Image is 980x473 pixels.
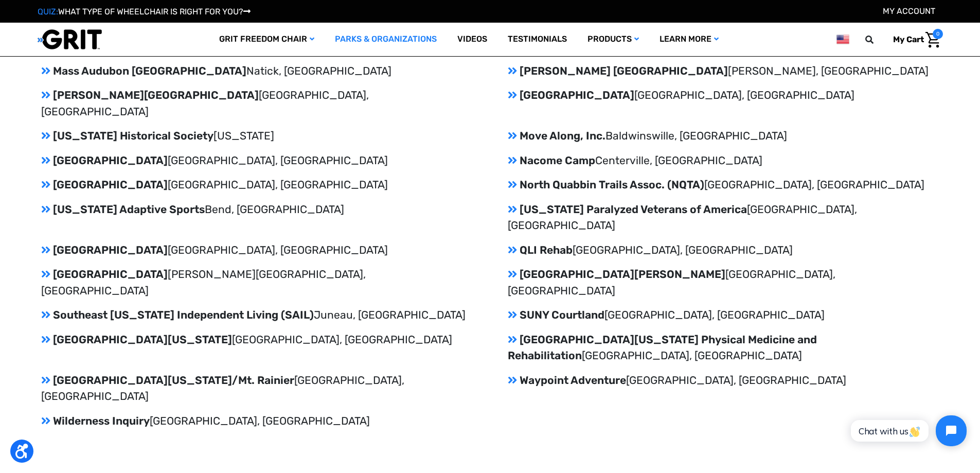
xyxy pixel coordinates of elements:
[168,243,388,256] span: [GEOGRAPHIC_DATA], [GEOGRAPHIC_DATA]
[925,32,940,48] img: Cart
[870,29,885,50] input: Search
[38,7,58,16] span: QUIZ:
[933,29,943,39] span: 0
[508,177,939,193] p: North Quabbin Trails Assoc. (NQTA)
[840,407,975,455] iframe: Tidio Chat
[246,64,391,77] span: Natick, [GEOGRAPHIC_DATA]
[508,331,939,364] p: [GEOGRAPHIC_DATA][US_STATE] Physical Medicine and Rehabilitation
[209,23,325,56] a: GRIT Freedom Chair
[205,203,344,216] span: Bend, [GEOGRAPHIC_DATA]
[508,201,939,234] p: [US_STATE] Paralyzed Veterans of America
[728,64,929,77] span: [PERSON_NAME], [GEOGRAPHIC_DATA]
[573,243,793,256] span: [GEOGRAPHIC_DATA], [GEOGRAPHIC_DATA]
[508,152,939,169] p: Nacome Camp
[41,128,472,144] p: [US_STATE] Historical Society
[508,307,939,323] p: SUNY Courtland
[508,266,939,299] p: [GEOGRAPHIC_DATA][PERSON_NAME]
[704,178,924,191] span: [GEOGRAPHIC_DATA], [GEOGRAPHIC_DATA]
[314,308,466,321] span: Juneau, [GEOGRAPHIC_DATA]
[41,413,472,429] p: Wilderness Inquiry
[508,372,939,389] p: Waypoint Adventure
[634,89,854,101] span: [GEOGRAPHIC_DATA], [GEOGRAPHIC_DATA]
[41,372,472,405] p: [GEOGRAPHIC_DATA][US_STATE]/Mt. Rainier
[41,307,472,323] p: Southeast [US_STATE] Independent Living (SAIL)
[150,414,370,427] span: [GEOGRAPHIC_DATA], [GEOGRAPHIC_DATA]
[232,333,452,346] span: [GEOGRAPHIC_DATA], [GEOGRAPHIC_DATA]
[38,29,102,50] img: GRIT All-Terrain Wheelchair and Mobility Equipment
[604,308,825,321] span: [GEOGRAPHIC_DATA], [GEOGRAPHIC_DATA]
[595,154,762,167] span: Centerville, [GEOGRAPHIC_DATA]
[41,242,472,258] p: [GEOGRAPHIC_DATA]
[497,23,577,56] a: Testimonials
[626,374,846,387] span: [GEOGRAPHIC_DATA], [GEOGRAPHIC_DATA]
[168,154,388,167] span: [GEOGRAPHIC_DATA], [GEOGRAPHIC_DATA]
[649,23,729,56] a: Learn More
[508,63,939,79] p: [PERSON_NAME] [GEOGRAPHIC_DATA]
[508,87,939,103] p: [GEOGRAPHIC_DATA]
[41,201,472,218] p: [US_STATE] Adaptive Sports
[836,33,849,46] img: us.png
[893,34,924,44] span: My Cart
[41,268,366,297] span: [PERSON_NAME][GEOGRAPHIC_DATA], [GEOGRAPHIC_DATA]
[41,87,472,119] p: [PERSON_NAME][GEOGRAPHIC_DATA]
[41,89,369,118] span: [GEOGRAPHIC_DATA], [GEOGRAPHIC_DATA]
[577,23,649,56] a: Products
[508,242,939,258] p: QLI Rehab
[885,29,943,50] a: Cart with 0 items
[508,128,939,144] p: Move Along, Inc.
[41,177,472,193] p: [GEOGRAPHIC_DATA]
[168,178,388,191] span: [GEOGRAPHIC_DATA], [GEOGRAPHIC_DATA]
[605,129,787,142] span: Baldwinswille, [GEOGRAPHIC_DATA]
[41,266,472,299] p: [GEOGRAPHIC_DATA]
[508,268,835,297] span: [GEOGRAPHIC_DATA], [GEOGRAPHIC_DATA]
[38,7,251,16] a: QUIZ:WHAT TYPE OF WHEELCHAIR IS RIGHT FOR YOU?
[582,349,802,362] span: [GEOGRAPHIC_DATA], [GEOGRAPHIC_DATA]
[41,152,472,169] p: [GEOGRAPHIC_DATA]
[41,63,472,79] p: Mass Audubon [GEOGRAPHIC_DATA]
[883,6,935,16] a: Account
[213,129,274,142] span: [US_STATE]
[447,23,497,56] a: Videos
[325,23,447,56] a: Parks & Organizations
[41,331,472,348] p: [GEOGRAPHIC_DATA][US_STATE]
